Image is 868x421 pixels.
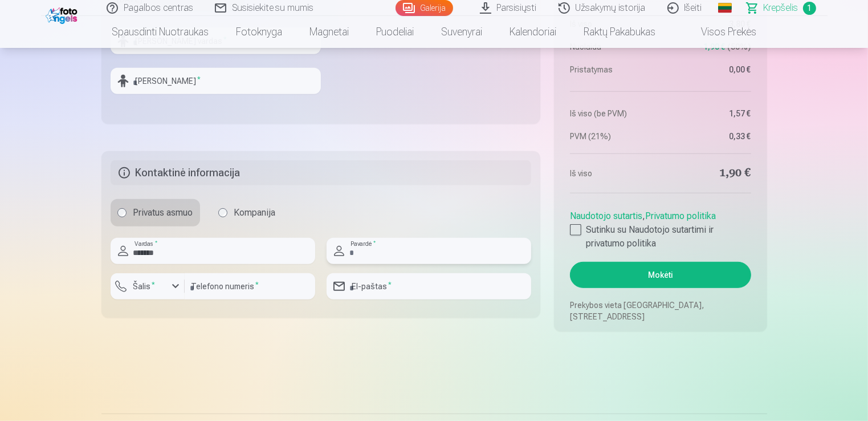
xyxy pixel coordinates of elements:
[218,208,227,217] input: Kompanija
[570,205,751,250] div: ,
[296,16,362,48] a: Magnetai
[570,223,751,250] label: Sutinku su Naudotojo sutartimi ir privatumo politika
[570,299,751,322] p: Prekybos vieta [GEOGRAPHIC_DATA], [STREET_ADDRESS]
[117,208,127,217] input: Privatus asmuo
[362,16,427,48] a: Puodeliai
[111,160,532,185] h5: Kontaktinė informacija
[764,1,798,15] span: Krepšelis
[570,131,655,142] dt: PVM (21%)
[669,16,770,48] a: Visos prekės
[645,211,716,221] a: Privatumo politika
[666,108,751,119] dd: 1,57 €
[46,5,80,24] img: /fa2
[666,165,751,181] dd: 1,90 €
[570,108,655,119] dt: Iš viso (be PVM)
[803,2,816,15] span: 1
[570,16,669,48] a: Raktų pakabukas
[211,199,283,226] label: Kompanija
[98,16,222,48] a: Spausdinti nuotraukas
[111,199,200,226] label: Privatus asmuo
[570,211,642,221] a: Naudotojo sutartis
[111,273,185,299] button: Šalis*
[570,165,655,181] dt: Iš viso
[222,16,296,48] a: Fotoknyga
[570,262,751,288] button: Mokėti
[666,64,751,75] dd: 0,00 €
[570,64,655,75] dt: Pristatymas
[129,281,160,292] label: Šalis
[427,16,496,48] a: Suvenyrai
[666,131,751,142] dd: 0,33 €
[496,16,570,48] a: Kalendoriai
